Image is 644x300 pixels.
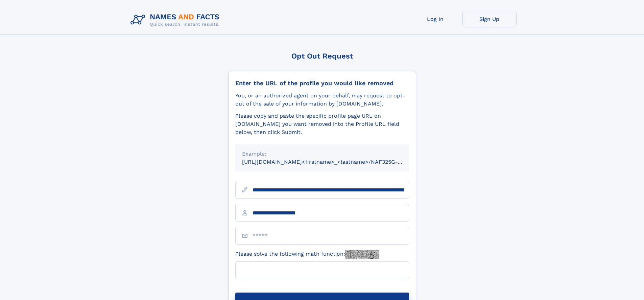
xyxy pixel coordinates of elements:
[228,52,416,60] div: Opt Out Request
[242,159,422,165] small: [URL][DOMAIN_NAME]<firstname>_<lastname>/NAF325G-xxxxxxxx
[235,112,409,136] div: Please copy and paste the specific profile page URL on [DOMAIN_NAME] you want removed into the Pr...
[235,79,409,87] div: Enter the URL of the profile you would like removed
[235,250,379,259] label: Please solve the following math function:
[242,150,402,158] div: Example:
[408,11,462,27] a: Log In
[128,11,225,29] img: Logo Names and Facts
[235,92,409,108] div: You, or an authorized agent on your behalf, may request to opt-out of the sale of your informatio...
[462,11,517,27] a: Sign Up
